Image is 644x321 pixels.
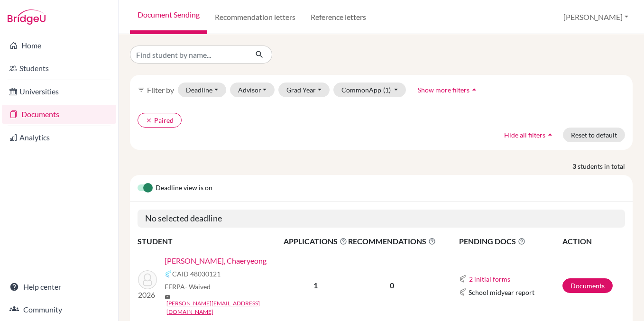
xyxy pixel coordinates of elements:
[313,281,318,290] b: 1
[165,282,211,292] span: FERPA
[185,283,211,291] span: - Waived
[138,289,157,301] p: 2026
[572,161,578,171] strong: 3
[178,83,226,97] button: Deadline
[562,278,613,293] a: Documents
[147,85,174,94] span: Filter by
[2,277,116,296] a: Help center
[459,288,467,296] img: Common App logo
[2,105,116,124] a: Documents
[410,83,487,97] button: Show more filtersarrow_drop_up
[418,86,469,94] span: Show more filters
[165,270,172,278] img: Common App logo
[562,235,625,248] th: ACTION
[284,236,347,247] span: APPLICATIONS
[166,299,290,316] a: [PERSON_NAME][EMAIL_ADDRESS][DOMAIN_NAME]
[348,280,436,291] p: 0
[333,83,406,97] button: CommonApp(1)
[2,36,116,55] a: Home
[563,128,625,142] button: Reset to default
[545,130,555,139] i: arrow_drop_up
[146,117,152,124] i: clear
[2,82,116,101] a: Universities
[504,131,545,139] span: Hide all filters
[469,287,534,297] span: School midyear report
[230,83,275,97] button: Advisor
[348,236,436,247] span: RECOMMENDATIONS
[165,294,170,300] span: mail
[383,86,391,94] span: (1)
[138,86,145,93] i: filter_list
[469,85,479,94] i: arrow_drop_up
[559,8,633,26] button: [PERSON_NAME]
[138,270,157,289] img: Kim, Chaeryeong
[165,255,267,266] a: [PERSON_NAME], Chaeryeong
[459,236,561,247] span: PENDING DOCS
[459,275,467,283] img: Common App logo
[130,46,248,64] input: Find student by name...
[496,128,563,142] button: Hide all filtersarrow_drop_up
[469,274,511,284] button: 2 initial forms
[172,269,221,279] span: CAID 48030121
[2,300,116,319] a: Community
[8,9,46,25] img: Bridge-U
[2,128,116,147] a: Analytics
[278,83,330,97] button: Grad Year
[2,59,116,78] a: Students
[138,113,182,128] button: clearPaired
[138,210,625,228] h5: No selected deadline
[578,161,633,171] span: students in total
[138,235,283,248] th: STUDENT
[156,183,212,194] span: Deadline view is on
